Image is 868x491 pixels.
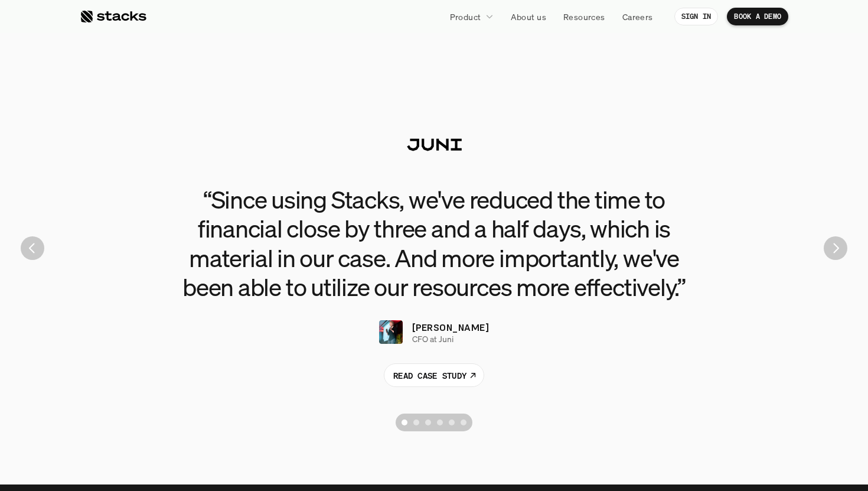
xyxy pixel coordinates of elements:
[674,8,719,25] a: SIGN IN
[727,8,788,25] a: BOOK A DEMO
[681,12,712,21] p: SIGN IN
[139,274,191,282] a: Privacy Policy
[422,414,434,431] button: Scroll to page 3
[393,369,466,381] p: READ CASE STUDY
[410,414,422,431] button: Scroll to page 2
[450,11,481,23] p: Product
[511,11,546,23] p: About us
[21,236,44,260] img: Back Arrow
[396,414,410,431] button: Scroll to page 1
[615,6,660,27] a: Careers
[21,236,44,260] button: Previous
[824,236,847,260] button: Next
[504,6,553,27] a: About us
[622,11,653,23] p: Careers
[563,11,605,23] p: Resources
[412,334,453,344] p: CFO at Juni
[434,414,446,431] button: Scroll to page 4
[556,6,612,27] a: Resources
[734,12,781,21] p: BOOK A DEMO
[412,320,489,334] p: [PERSON_NAME]
[168,185,700,301] h3: “Since using Stacks, we've reduced the time to financial close by three and a half days, which is...
[824,236,847,260] img: Next Arrow
[458,414,472,431] button: Scroll to page 6
[446,414,458,431] button: Scroll to page 5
